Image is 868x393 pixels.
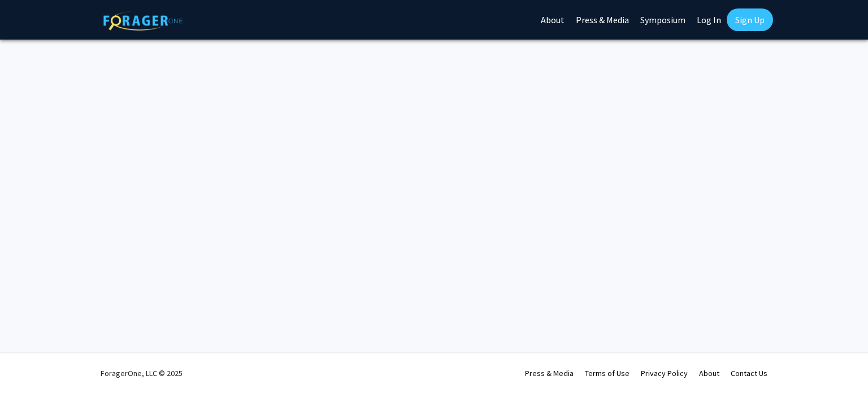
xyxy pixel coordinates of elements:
[731,368,767,378] a: Contact Us
[103,11,183,31] img: ForagerOne Logo
[727,8,773,31] a: Sign Up
[101,353,183,393] div: ForagerOne, LLC © 2025
[641,368,688,378] a: Privacy Policy
[525,368,574,378] a: Press & Media
[585,368,630,378] a: Terms of Use
[699,368,719,378] a: About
